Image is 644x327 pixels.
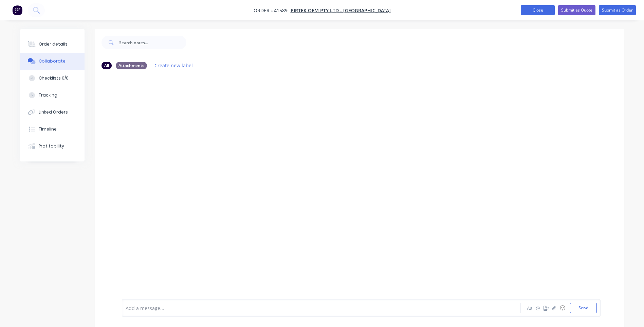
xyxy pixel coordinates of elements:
[39,143,64,149] div: Profitability
[20,87,85,104] button: Tracking
[20,121,85,138] button: Timeline
[558,5,595,15] button: Submit as Quote
[12,5,22,15] img: Factory
[39,75,69,81] div: Checklists 0/0
[599,5,636,15] button: Submit as Order
[39,92,57,98] div: Tracking
[570,303,597,313] button: Send
[102,62,112,69] div: All
[39,109,68,115] div: Linked Orders
[151,61,197,70] button: Create new label
[39,126,57,132] div: Timeline
[254,7,291,14] span: Order #41589 -
[119,36,186,49] input: Search notes...
[534,304,542,312] button: @
[291,7,391,14] a: PIRTEK OEM PTY LTD - [GEOGRAPHIC_DATA]
[20,104,85,121] button: Linked Orders
[116,62,147,69] div: Attachments
[521,5,555,15] button: Close
[526,304,534,312] button: Aa
[558,304,567,312] button: ☺
[20,53,85,70] button: Collaborate
[39,58,66,64] div: Collaborate
[20,138,85,155] button: Profitability
[20,36,85,53] button: Order details
[39,41,68,47] div: Order details
[20,70,85,87] button: Checklists 0/0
